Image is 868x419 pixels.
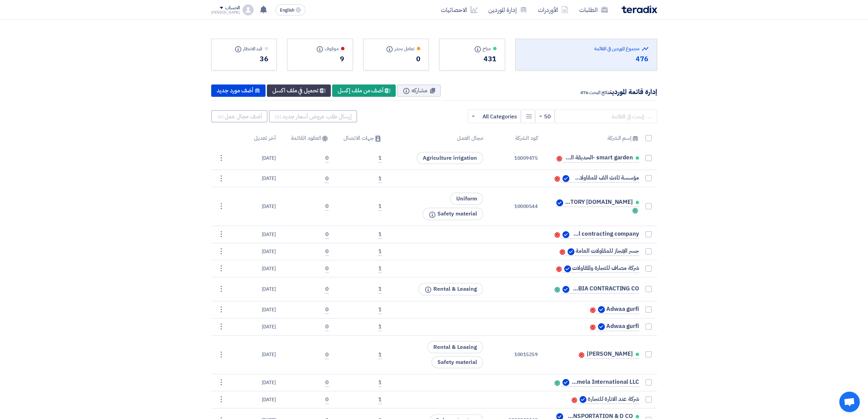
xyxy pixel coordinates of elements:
span: 0 [325,230,329,239]
th: العقود القائمة [281,130,334,146]
div: أضف مورد جديد [211,84,266,97]
span: 1 [378,154,382,162]
span: مشاركه [411,86,427,95]
td: [DATE] [227,226,281,243]
span: Adwaa gurfi [606,324,639,329]
span: SAUDI LEATHER INDUSTRIES FACTORY [DOMAIN_NAME] [565,199,633,205]
div: 476 [524,54,649,64]
div: ⋮ [216,173,227,184]
th: إسم الشركة [543,130,645,146]
div: [PERSON_NAME] [211,11,240,14]
td: [DATE] [227,170,281,187]
span: 1 [378,230,382,239]
span: 0 [325,305,329,314]
a: الطلبات [574,2,613,18]
span: 1 [378,351,382,359]
div: متاح [448,45,497,52]
div: 36 [220,54,269,64]
img: Verified Account [598,323,605,330]
img: Verified Account [564,265,571,272]
div: إدارة قائمة الموردين [577,87,657,97]
span: MAKHAVI ARABIA CONTRACTING CO [571,286,639,291]
span: 0 [325,264,329,273]
span: 1 [378,247,382,256]
div: ⋮ [216,349,227,360]
div: ⋮ [216,246,227,257]
span: [PERSON_NAME] [587,351,633,357]
span: (0) [217,114,224,120]
span: Rental & Leasing [418,283,483,296]
a: Mokamela International LLC Verified Account [561,378,639,387]
div: تحميل في ملف اكسل [267,84,330,97]
div: 0 [372,54,421,64]
td: [DATE] [227,243,281,260]
a: إدارة الموردين [483,2,532,18]
td: [DATE] [227,374,281,391]
td: [DATE] [227,260,281,277]
div: ⋮ [216,304,227,315]
td: [DATE] [227,301,281,318]
a: Open chat [839,392,860,412]
span: 0 [325,378,329,387]
div: قيد الانتظار [220,45,269,52]
th: جهات الاتصال [334,130,387,146]
div: ⋮ [216,201,227,212]
span: 1 [378,378,382,387]
a: شركة مصاف للتجارة والمقاولات Verified Account [563,264,639,273]
div: ⋮ [216,153,227,163]
span: Rental & Leasing [427,341,483,353]
span: English [280,8,294,13]
div: ⋮ [216,394,227,405]
span: 1 [378,305,382,314]
div: مجموع الموردين في القائمة [524,45,649,52]
span: 1 [378,285,382,293]
td: [DATE] [227,391,281,408]
div: ⋮ [216,263,227,274]
span: 0 [325,202,329,211]
img: Teradix logo [622,5,657,13]
td: [DATE] [227,335,281,374]
td: [DATE] [227,146,281,170]
img: Verified Account [562,175,569,182]
span: Uniform [450,193,483,205]
td: [DATE] [227,187,281,226]
a: Adwaa gurfi Verified Account [597,323,639,331]
img: Verified Account [598,306,605,313]
div: ⋮ [216,321,227,332]
button: إرسال طلب عروض أسعار جديد(0) [269,110,357,122]
span: 1 [378,395,382,404]
span: Mokamela International LLC [571,379,639,385]
img: Verified Account [556,199,563,206]
span: 0 [325,323,329,331]
span: Safety material [431,356,483,368]
div: ⋮ [216,229,227,240]
span: مؤسسة ثلاث الف للمقاولات العامة [571,175,639,181]
a: MAKHAVI ARABIA CONTRACTING CO Verified Account [561,285,639,293]
span: 50 [544,113,551,121]
div: 431 [448,54,497,64]
th: مجال العمل [387,130,489,146]
td: 10009475 [489,146,543,170]
a: جسر الإنجاز للمقاولات العامة Verified Account [566,247,639,256]
div: ⋮ [216,284,227,294]
div: 9 [296,54,344,64]
a: smart garden -الحديقة الذكية [563,154,639,162]
a: الاحصائيات [435,2,483,18]
div: تعامل بحذر [372,45,421,52]
td: 10000544 [489,187,543,226]
button: أضف مجال عمل(0) [211,110,268,122]
span: 0 [325,174,329,183]
span: 0 [325,351,329,359]
span: 0 [325,285,329,293]
a: diamond solutions general contracting company Verified Account [561,230,639,239]
input: . . . إبحث في القائمة [555,109,657,123]
div: موقوف [296,45,344,52]
img: Verified Account [562,286,569,293]
span: 1 [378,264,382,273]
div: أضف من ملف إكسل [332,84,396,97]
a: الأوردرات [532,2,574,18]
button: مشاركه [397,84,441,97]
img: Verified Account [580,396,586,403]
span: شركة مصاف للتجارة والمقاولات [572,265,639,271]
span: 0 [325,247,329,256]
